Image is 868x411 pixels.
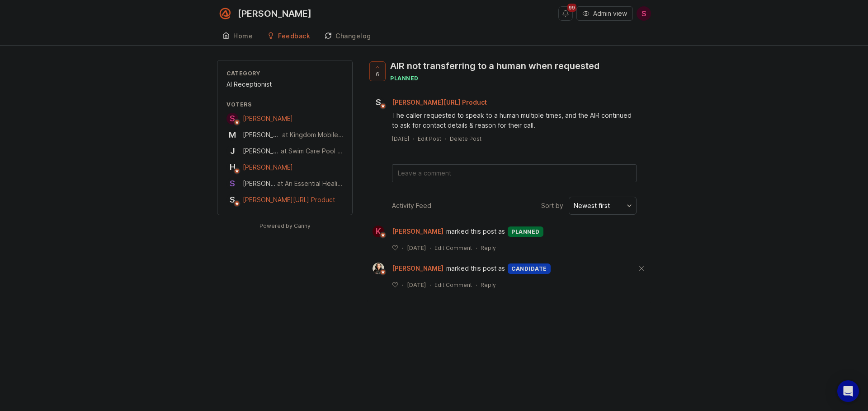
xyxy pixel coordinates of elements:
[282,130,343,140] div: at Kingdom Mobile Notary
[392,111,637,130] div: The caller requested to speak to a human multiple times, and the AIR continued to ask for contact...
[319,27,377,46] a: Changelog
[450,135,481,143] div: Delete Post
[402,281,403,289] div: ·
[481,244,496,252] div: Reply
[226,145,238,157] div: J
[226,162,293,173] a: H[PERSON_NAME]
[226,178,343,189] a: S[PERSON_NAME]at An Essential Healing Touch llc
[234,200,241,207] img: member badge
[243,131,293,139] span: [PERSON_NAME]
[226,113,293,125] a: S[PERSON_NAME]
[373,97,384,108] div: S
[392,263,443,273] span: [PERSON_NAME]
[258,221,312,231] a: Powered by Canny
[367,226,446,237] a: K[PERSON_NAME]
[418,135,441,143] div: Edit Post
[373,226,384,237] div: K
[446,226,505,236] span: marked this post as
[380,232,387,239] img: member badge
[380,269,387,276] img: member badge
[434,281,472,289] div: Edit Comment
[262,27,316,46] a: Feedback
[407,245,426,251] time: [DATE]
[217,27,258,46] a: Home
[508,226,543,237] div: planned
[226,129,238,141] div: M
[402,244,403,252] div: ·
[558,6,573,21] button: Notifications
[234,168,241,175] img: member badge
[392,201,431,211] div: Activity Feed
[392,135,409,142] time: [DATE]
[593,9,627,18] span: Admin view
[429,244,431,252] div: ·
[278,33,310,39] div: Feedback
[243,115,293,122] span: [PERSON_NAME]
[277,179,343,189] div: at An Essential Healing Touch llc
[637,6,651,21] button: S
[380,103,387,110] img: member badge
[373,263,384,274] img: Ysabelle Eugenio
[367,263,446,274] a: Ysabelle Eugenio[PERSON_NAME]
[226,69,343,77] div: Category
[390,60,599,72] div: AIR not transferring to a human when requested
[226,101,343,108] div: Voters
[446,263,505,273] span: marked this post as
[233,33,253,39] div: Home
[392,226,443,236] span: [PERSON_NAME]
[226,145,343,157] a: J[PERSON_NAME]at Swim Care Pool Services
[376,70,379,78] span: 6
[541,201,563,211] span: Sort by
[226,194,335,206] a: S[PERSON_NAME][URL] Product
[476,281,477,289] div: ·
[445,135,446,143] div: ·
[243,147,293,155] span: [PERSON_NAME]
[226,194,238,206] div: S
[434,244,472,252] div: Edit Comment
[390,74,599,82] div: planned
[407,282,426,288] time: [DATE]
[642,8,646,19] span: S
[567,4,576,12] span: 99
[243,180,293,187] span: [PERSON_NAME]
[335,33,371,39] div: Changelog
[281,146,343,156] div: at Swim Care Pool Services
[226,129,343,141] a: M[PERSON_NAME]at Kingdom Mobile Notary
[576,6,633,21] button: Admin view
[429,281,431,289] div: ·
[226,178,238,189] div: S
[392,135,409,143] a: [DATE]
[481,281,496,289] div: Reply
[238,9,311,18] div: [PERSON_NAME]
[369,61,386,81] button: 6
[476,244,477,252] div: ·
[574,201,610,211] div: Newest first
[392,98,487,106] span: [PERSON_NAME][URL] Product
[508,263,551,274] div: candidate
[226,113,238,125] div: S
[243,196,335,203] span: [PERSON_NAME][URL] Product
[837,380,859,402] div: Open Intercom Messenger
[226,79,343,89] div: AI Receptionist
[217,5,233,22] img: Smith.ai logo
[413,135,414,143] div: ·
[234,119,241,126] img: member badge
[243,163,293,171] span: [PERSON_NAME]
[367,97,494,108] a: S[PERSON_NAME][URL] Product
[226,162,238,173] div: H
